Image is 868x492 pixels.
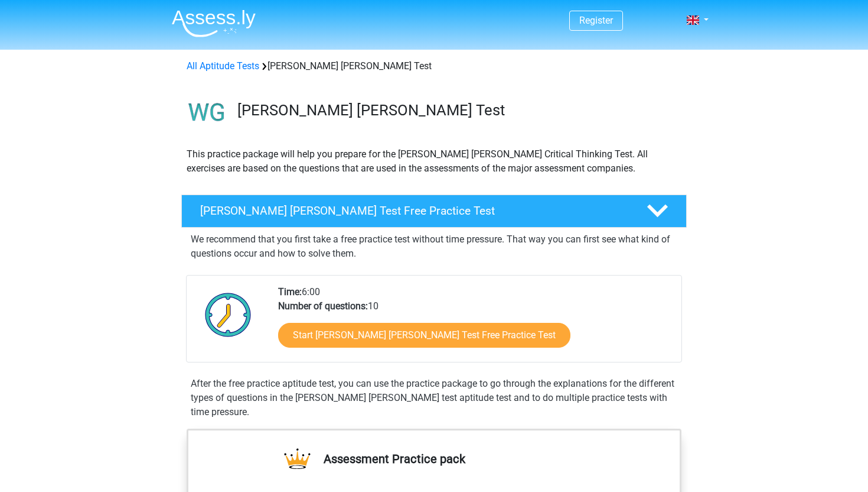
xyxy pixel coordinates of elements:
b: Number of questions: [278,300,368,312]
img: Assessly [172,9,256,37]
div: After the free practice aptitude test, you can use the practice package to go through the explana... [186,377,682,419]
img: Clock [198,285,258,344]
h4: [PERSON_NAME] [PERSON_NAME] Test Free Practice Test [200,204,628,218]
img: watson glaser test [182,88,232,138]
p: We recommend that you first take a free practice test without time pressure. That way you can fir... [191,232,677,261]
h3: [PERSON_NAME] [PERSON_NAME] Test [237,101,677,119]
a: Start [PERSON_NAME] [PERSON_NAME] Test Free Practice Test [278,323,570,348]
a: All Aptitude Tests [187,60,259,72]
p: This practice package will help you prepare for the [PERSON_NAME] [PERSON_NAME] Critical Thinking... [187,147,681,176]
a: Register [579,15,613,26]
a: [PERSON_NAME] [PERSON_NAME] Test Free Practice Test [177,195,691,228]
b: Time: [278,286,302,297]
div: 6:00 10 [269,285,681,362]
div: [PERSON_NAME] [PERSON_NAME] Test [182,59,686,73]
